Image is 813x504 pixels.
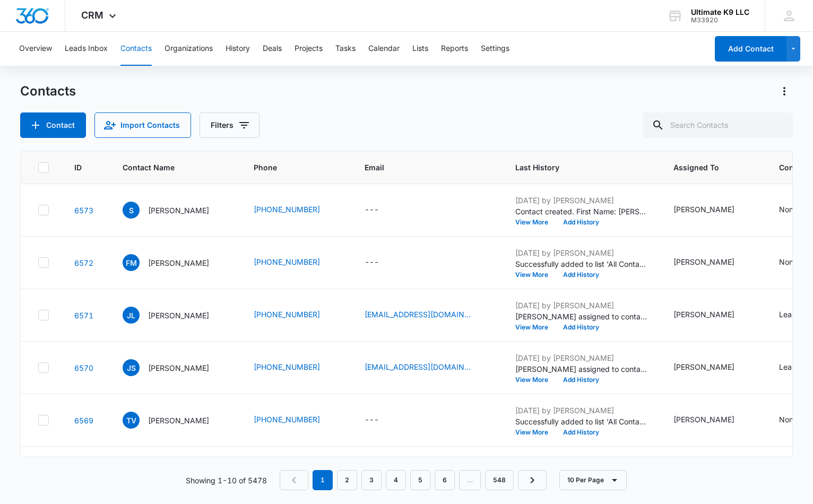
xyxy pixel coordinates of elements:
[673,204,754,216] div: Assigned To - Sarah Jennings - Select to Edit Field
[515,352,648,363] p: [DATE] by [PERSON_NAME]
[673,256,754,269] div: Assigned To - Colby Nuthall - Select to Edit Field
[254,361,320,372] a: [PHONE_NUMBER]
[779,204,798,215] div: None
[254,204,339,216] div: Phone - 4103531972 - Select to Edit Field
[515,300,648,311] p: [DATE] by [PERSON_NAME]
[365,309,490,321] div: Email - jlescano1@outlook.com - Select to Edit Field
[673,256,734,267] div: [PERSON_NAME]
[19,32,52,66] button: Overview
[148,415,209,426] p: [PERSON_NAME]
[556,272,607,278] button: Add History
[368,32,400,66] button: Calendar
[515,377,556,383] button: View More
[515,219,556,225] button: View More
[165,32,213,66] button: Organizations
[556,377,607,383] button: Add History
[515,416,648,427] p: Successfully added to list 'All Contacts'.
[200,112,260,138] button: Filters
[515,363,648,375] p: [PERSON_NAME] assigned to contact.
[515,206,648,217] p: Contact created. First Name: [PERSON_NAME] Phone: [PHONE_NUMBER] Source: Phone Leads Status(es): ...
[515,311,648,322] p: [PERSON_NAME] assigned to contact.
[779,256,798,267] div: None
[123,359,140,376] span: JS
[295,32,323,66] button: Projects
[556,219,607,225] button: Add History
[280,470,547,490] nav: Pagination
[74,206,93,215] a: Navigate to contact details page for Sandy
[365,361,471,372] a: [EMAIL_ADDRESS][DOMAIN_NAME]
[94,112,191,138] button: Import Contacts
[123,412,228,429] div: Contact Name - Tina Valech - Select to Edit Field
[673,361,754,374] div: Assigned To - Jeremy Kiessling - Select to Edit Field
[123,307,140,324] span: JL
[74,162,82,173] span: ID
[691,8,749,16] div: account name
[779,414,798,425] div: None
[123,307,228,324] div: Contact Name - Jeannette Lescano - Select to Edit Field
[74,416,93,425] a: Navigate to contact details page for Tina Valech
[123,412,140,429] span: TV
[673,361,734,372] div: [PERSON_NAME]
[120,32,152,66] button: Contacts
[515,162,633,173] span: Last History
[691,16,749,24] div: account id
[148,257,209,268] p: [PERSON_NAME]
[365,361,490,374] div: Email - jms_svhs@yahoo.com - Select to Edit Field
[337,470,357,490] a: Page 2
[148,205,209,216] p: [PERSON_NAME]
[556,429,607,436] button: Add History
[481,32,509,66] button: Settings
[123,254,228,271] div: Contact Name - Frances Mckinnon - Select to Edit Field
[361,470,382,490] a: Page 3
[515,429,556,436] button: View More
[365,414,379,427] div: ---
[441,32,468,66] button: Reports
[123,202,228,219] div: Contact Name - Sandy - Select to Edit Field
[365,162,474,173] span: Email
[254,309,339,321] div: Phone - 4434739096 - Select to Edit Field
[123,162,213,173] span: Contact Name
[435,470,455,490] a: Page 6
[20,83,76,99] h1: Contacts
[559,470,627,490] button: 10 Per Page
[65,32,108,66] button: Leads Inbox
[779,361,797,372] div: Lead
[556,324,607,331] button: Add History
[673,414,754,427] div: Assigned To - Jeremy Kiessling - Select to Edit Field
[515,272,556,278] button: View More
[673,309,734,320] div: [PERSON_NAME]
[74,363,93,372] a: Navigate to contact details page for Juan Sellars
[365,204,379,216] div: ---
[254,414,339,427] div: Phone - 3014667062 - Select to Edit Field
[254,414,320,425] a: [PHONE_NUMBER]
[673,204,734,215] div: [PERSON_NAME]
[254,204,320,215] a: [PHONE_NUMBER]
[313,470,333,490] em: 1
[515,195,648,206] p: [DATE] by [PERSON_NAME]
[74,258,93,267] a: Navigate to contact details page for Frances Mckinnon
[254,162,324,173] span: Phone
[715,36,786,62] button: Add Contact
[643,112,793,138] input: Search Contacts
[148,362,209,373] p: [PERSON_NAME]
[81,10,103,21] span: CRM
[123,202,140,219] span: S
[123,359,228,376] div: Contact Name - Juan Sellars - Select to Edit Field
[515,405,648,416] p: [DATE] by [PERSON_NAME]
[518,470,547,490] a: Next Page
[254,309,320,320] a: [PHONE_NUMBER]
[254,256,339,269] div: Phone - 2025793533 - Select to Edit Field
[365,204,398,216] div: Email - - Select to Edit Field
[335,32,356,66] button: Tasks
[365,256,379,269] div: ---
[386,470,406,490] a: Page 4
[673,414,734,425] div: [PERSON_NAME]
[254,361,339,374] div: Phone - 2407724698 - Select to Edit Field
[410,470,430,490] a: Page 5
[515,258,648,270] p: Successfully added to list 'All Contacts'.
[412,32,428,66] button: Lists
[123,254,140,271] span: FM
[186,475,267,486] p: Showing 1-10 of 5478
[365,256,398,269] div: Email - - Select to Edit Field
[673,309,754,321] div: Assigned To - Matt Gomez - Select to Edit Field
